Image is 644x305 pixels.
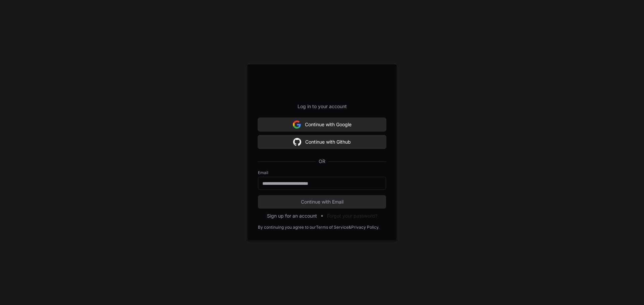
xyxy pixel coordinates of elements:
[267,213,317,219] button: Sign up for an account
[258,103,386,110] p: Log in to your account
[316,225,348,230] a: Terms of Service
[293,118,301,131] img: Sign in with google
[258,195,386,209] button: Continue with Email
[293,135,301,149] img: Sign in with google
[258,118,386,131] button: Continue with Google
[258,225,316,230] div: By continuing you agree to our
[258,135,386,149] button: Continue with Github
[316,158,328,165] span: OR
[258,199,386,205] span: Continue with Email
[327,213,377,219] button: Forgot your password?
[258,170,386,175] label: Email
[351,225,379,230] a: Privacy Policy.
[348,225,351,230] div: &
